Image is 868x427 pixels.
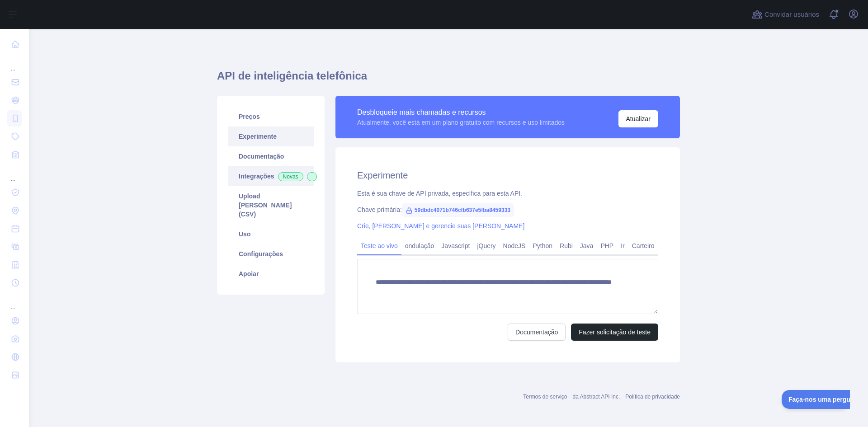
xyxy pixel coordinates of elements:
[357,206,402,213] font: Chave primária:
[11,66,15,72] font: ...
[361,242,398,249] font: Teste ao vivo
[357,119,565,126] font: Atualmente, você está em um plano gratuito com recursos e uso limitados
[580,242,594,249] font: Java
[441,242,470,249] font: Javascript
[477,242,495,249] font: jQuery
[239,113,260,120] font: Preços
[7,6,78,13] font: Faça-nos uma pergunta
[632,242,655,249] font: Carteiro
[503,242,526,249] font: NodeJS
[625,394,680,400] a: Política de privacidade
[764,10,819,18] font: Convidar usuários
[239,153,284,160] font: Documentação
[11,176,15,182] font: ...
[228,146,314,166] a: Documentação
[560,242,573,249] font: Rubi
[357,108,486,116] font: Desbloqueie mais chamadas e recursos
[515,328,558,336] font: Documentação
[217,70,367,82] font: API de inteligência telefônica
[239,250,283,258] font: Configurações
[357,170,408,180] font: Experimente
[571,324,658,341] button: Fazer solicitação de teste
[11,304,15,310] font: ...
[508,324,566,341] a: Documentação
[523,394,567,400] a: Termos de serviço
[621,242,625,249] font: Ir
[415,207,510,213] font: 59dbdc4071b746cfb637e5fba8459333
[228,107,314,127] a: Preços
[228,166,314,186] a: IntegraçõesNovas
[228,264,314,284] a: Apoiar
[600,242,613,249] font: PHP
[239,270,259,277] font: Apoiar
[239,230,250,238] font: Uso
[573,394,620,400] a: da Abstract API Inc.
[405,242,434,249] font: ondulação
[239,173,274,180] font: Integrações
[228,224,314,244] a: Uso
[782,390,850,409] iframe: Alternar Suporte ao Cliente
[239,133,277,140] font: Experimente
[228,186,314,224] a: Upload [PERSON_NAME] (CSV)
[283,174,298,180] font: Novas
[533,242,552,249] font: Python
[228,127,314,146] a: Experimente
[239,192,292,218] font: Upload [PERSON_NAME] (CSV)
[750,7,821,22] button: Convidar usuários
[579,328,651,336] font: Fazer solicitação de teste
[626,115,651,122] font: Atualizar
[357,190,522,197] font: Esta é sua chave de API privada, específica para esta API.
[228,244,314,264] a: Configurações
[357,222,524,230] a: Crie, [PERSON_NAME] e gerencie suas [PERSON_NAME]
[618,110,658,127] button: Atualizar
